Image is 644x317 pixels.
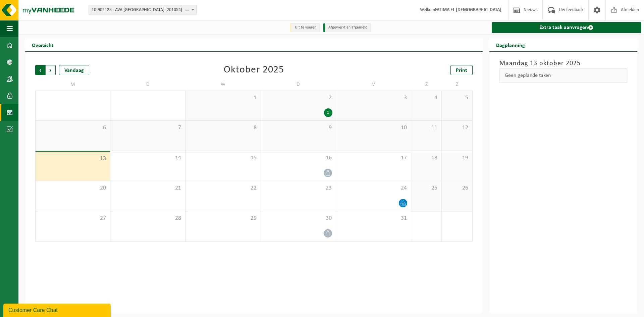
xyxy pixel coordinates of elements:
[339,184,408,192] span: 24
[489,38,532,51] h2: Dagplanning
[499,68,627,83] div: Geen geplande taken
[415,94,438,102] span: 4
[46,65,56,75] span: Volgende
[261,78,336,91] td: D
[499,58,627,68] h3: Maandag 13 oktober 2025
[114,124,182,131] span: 7
[25,38,60,51] h2: Overzicht
[445,154,469,162] span: 19
[224,65,284,75] div: Oktober 2025
[264,154,332,162] span: 16
[323,23,371,32] li: Afgewerkt en afgemeld
[435,7,501,12] strong: FATIMA EL [DEMOGRAPHIC_DATA]
[339,124,408,131] span: 10
[35,78,110,91] td: M
[185,78,261,91] td: W
[3,302,112,317] iframe: chat widget
[89,5,197,15] span: 10-902125 - AVA MECHELEN (201054) - MECHELEN
[492,22,641,33] a: Extra taak aanvragen
[114,215,182,222] span: 28
[264,184,332,192] span: 23
[324,108,332,117] div: 1
[189,154,257,162] span: 15
[114,154,182,162] span: 14
[339,94,408,102] span: 3
[445,184,469,192] span: 26
[39,155,107,162] span: 13
[339,215,408,222] span: 31
[442,78,472,91] td: Z
[89,5,196,15] span: 10-902125 - AVA MECHELEN (201054) - MECHELEN
[189,94,257,102] span: 1
[114,184,182,192] span: 21
[189,215,257,222] span: 29
[415,184,438,192] span: 25
[59,65,89,75] div: Vandaag
[39,184,107,192] span: 20
[290,23,320,32] li: Uit te voeren
[39,215,107,222] span: 27
[189,124,257,131] span: 8
[189,184,257,192] span: 22
[264,94,332,102] span: 2
[264,215,332,222] span: 30
[110,78,185,91] td: D
[450,65,473,75] a: Print
[411,78,442,91] td: Z
[456,68,467,73] span: Print
[415,124,438,131] span: 11
[336,78,411,91] td: V
[35,65,45,75] span: Vorige
[339,154,408,162] span: 17
[39,124,107,131] span: 6
[415,154,438,162] span: 18
[264,124,332,131] span: 9
[445,94,469,102] span: 5
[445,124,469,131] span: 12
